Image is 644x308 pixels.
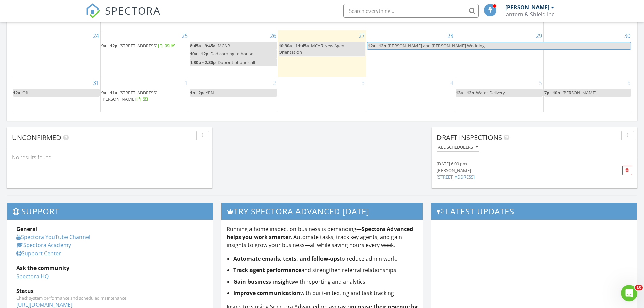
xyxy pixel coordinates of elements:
[233,266,301,274] strong: Track agent performance
[233,278,418,286] li: with reporting and analytics.
[226,225,418,249] p: Running a home inspection business is demanding— . Automate tasks, track key agents, and gain ins...
[279,43,309,49] span: 10:30a - 11:45a
[437,167,600,174] div: [PERSON_NAME]
[92,77,100,88] a: Go to August 31, 2025
[437,143,479,152] button: All schedulers
[218,43,230,49] span: MCAR
[476,90,505,96] span: Water Delivery
[101,89,188,103] a: 9a - 11a [STREET_ADDRESS][PERSON_NAME]
[538,77,543,88] a: Go to September 5, 2025
[233,289,418,297] li: with built-in texting and task tracking.
[218,59,255,65] span: Dupont phone call
[431,203,637,219] h3: Latest Updates
[455,77,543,112] td: Go to September 5, 2025
[12,30,101,77] td: Go to August 24, 2025
[272,77,278,88] a: Go to September 2, 2025
[16,250,61,257] a: Support Center
[119,43,157,49] span: [STREET_ADDRESS]
[621,285,637,301] iframe: Intercom live chat
[388,43,485,49] span: [PERSON_NAME] and [PERSON_NAME] Wedding
[180,30,189,41] a: Go to August 25, 2025
[543,77,632,112] td: Go to September 6, 2025
[190,43,216,49] span: 8:45a - 9:45a
[626,77,632,88] a: Go to September 6, 2025
[278,77,366,112] td: Go to September 3, 2025
[101,30,189,77] td: Go to August 25, 2025
[623,30,632,41] a: Go to August 30, 2025
[233,255,418,263] li: to reduce admin work.
[456,90,474,96] span: 12a - 12p
[101,43,117,49] span: 9a - 12p
[269,30,278,41] a: Go to August 26, 2025
[446,30,455,41] a: Go to August 28, 2025
[12,77,101,112] td: Go to August 31, 2025
[437,161,600,167] div: [DATE] 6:00 pm
[503,11,554,18] div: Lantern & Shield Inc
[189,77,278,112] td: Go to September 2, 2025
[233,255,340,262] strong: Automate emails, texts, and follow-ups
[437,174,475,180] a: [STREET_ADDRESS]
[438,145,478,150] div: All schedulers
[455,30,543,77] td: Go to August 29, 2025
[543,30,632,77] td: Go to August 30, 2025
[13,90,20,96] span: 12a
[7,203,213,219] h3: Support
[635,285,643,290] span: 10
[534,30,543,41] a: Go to August 29, 2025
[105,3,161,18] span: SPECTORA
[357,30,366,41] a: Go to August 27, 2025
[16,241,71,249] a: Spectora Academy
[233,278,294,285] strong: Gain business insights
[221,203,423,219] h3: Try spectora advanced [DATE]
[562,90,596,96] span: [PERSON_NAME]
[12,133,61,142] span: Unconfirmed
[16,273,49,280] a: Spectora HQ
[233,266,418,274] li: and strengthen referral relationships.
[101,90,157,102] a: 9a - 11a [STREET_ADDRESS][PERSON_NAME]
[449,77,455,88] a: Go to September 4, 2025
[437,133,502,142] span: Draft Inspections
[7,148,212,166] div: No results found
[366,30,455,77] td: Go to August 28, 2025
[343,4,479,18] input: Search everything...
[92,30,100,41] a: Go to August 24, 2025
[279,43,346,55] span: MCAR New Agent Orientation
[544,90,560,96] span: 7p - 10p
[437,161,600,180] a: [DATE] 6:00 pm [PERSON_NAME] [STREET_ADDRESS]
[206,90,214,96] span: YPN
[189,30,278,77] td: Go to August 26, 2025
[367,42,386,49] span: 12a - 12p
[233,289,300,297] strong: Improve communication
[190,59,216,65] span: 1:30p - 2:30p
[16,264,204,272] div: Ask the community
[190,51,208,57] span: 10a - 12p
[86,9,161,23] a: SPECTORA
[101,90,117,96] span: 9a - 11a
[22,90,29,96] span: Off
[505,4,549,11] div: [PERSON_NAME]
[101,77,189,112] td: Go to September 1, 2025
[101,90,157,102] span: [STREET_ADDRESS][PERSON_NAME]
[16,287,204,295] div: Status
[210,51,253,57] span: Dad coming to house
[190,90,204,96] span: 1p - 2p
[360,77,366,88] a: Go to September 3, 2025
[278,30,366,77] td: Go to August 27, 2025
[101,43,176,49] a: 9a - 12p [STREET_ADDRESS]
[101,42,188,50] a: 9a - 12p [STREET_ADDRESS]
[366,77,455,112] td: Go to September 4, 2025
[16,225,38,233] strong: General
[16,295,204,301] div: Check system performance and scheduled maintenance.
[183,77,189,88] a: Go to September 1, 2025
[226,225,413,241] strong: Spectora Advanced helps you work smarter
[16,233,90,241] a: Spectora YouTube Channel
[86,3,100,18] img: The Best Home Inspection Software - Spectora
